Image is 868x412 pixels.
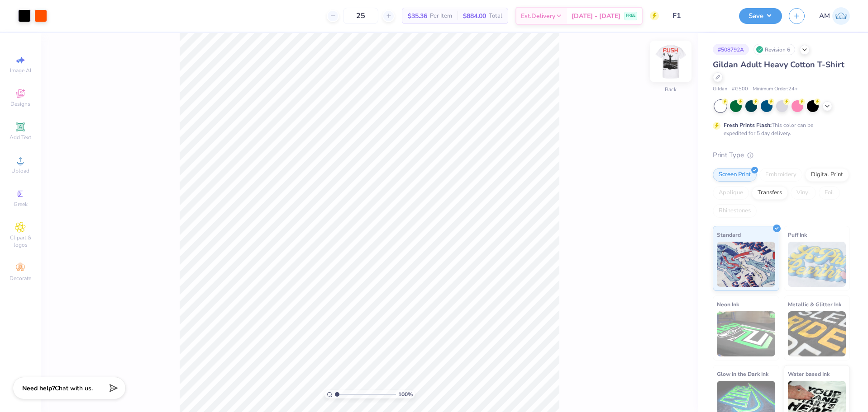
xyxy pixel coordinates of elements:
[665,85,677,94] div: Back
[724,121,835,137] div: This color can be expedited for 5 day delivery.
[752,186,788,200] div: Transfers
[759,168,802,182] div: Embroidery
[713,85,727,93] span: Gildan
[819,11,830,21] span: AM
[572,11,620,21] span: [DATE] - [DATE]
[717,230,741,239] span: Standard
[788,311,846,356] img: Metallic & Glitter Ink
[732,85,748,93] span: # G500
[753,85,798,93] span: Minimum Order: 24 +
[819,186,840,200] div: Foil
[713,59,844,70] span: Gildan Adult Heavy Cotton T-Shirt
[788,300,841,309] span: Metallic & Glitter Ink
[739,8,782,24] button: Save
[791,186,816,200] div: Vinyl
[14,201,28,208] span: Greek
[788,230,807,239] span: Puff Ink
[22,384,55,393] strong: Need help?
[717,300,739,309] span: Neon Ink
[788,369,830,379] span: Water based Ink
[717,311,775,356] img: Neon Ink
[521,11,555,21] span: Est. Delivery
[653,43,689,80] img: Back
[11,167,29,174] span: Upload
[713,44,749,55] div: # 508792A
[788,242,846,287] img: Puff Ink
[713,150,850,160] div: Print Type
[626,13,635,19] span: FREE
[717,242,775,287] img: Standard
[666,7,732,25] input: Untitled Design
[5,234,36,248] span: Clipart & logos
[713,186,749,200] div: Applique
[713,204,757,218] div: Rhinestones
[713,168,757,182] div: Screen Print
[754,44,795,55] div: Revision 6
[343,8,378,24] input: – –
[819,7,850,25] a: AM
[717,369,768,379] span: Glow in the Dark Ink
[463,11,486,21] span: $884.00
[805,168,849,182] div: Digital Print
[10,100,30,108] span: Designs
[10,67,31,74] span: Image AI
[832,7,850,25] img: Arvi Mikhail Parcero
[10,275,31,282] span: Decorate
[10,134,31,141] span: Add Text
[724,122,772,129] strong: Fresh Prints Flash:
[55,384,93,393] span: Chat with us.
[430,11,452,21] span: Per Item
[408,11,427,21] span: $35.36
[398,390,413,398] span: 100 %
[489,11,502,21] span: Total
